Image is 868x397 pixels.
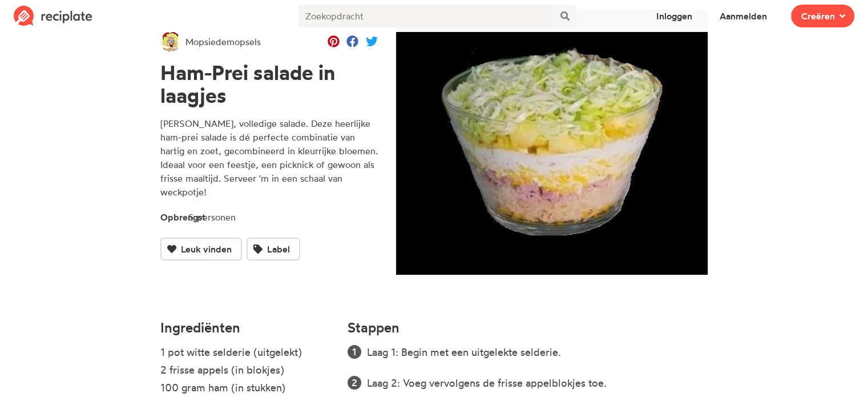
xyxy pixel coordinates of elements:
font: 100 gram ham (in stukken) [160,381,285,394]
button: Label [247,238,300,260]
font: Mopsiedemopsels [185,36,261,47]
img: Avatar van de gebruiker [160,31,181,52]
img: Recipiëren [14,6,92,26]
font: Laag 1: Begin met een uitgelekte selderie. [367,346,561,358]
font: Label [267,243,290,255]
font: [PERSON_NAME], volledige salade. Deze heerlijke ham-prei salade is dé perfecte combinatie van har... [160,118,378,198]
font: 1 pot witte selderie (uitgelekt) [160,346,302,358]
font: Laag 2: Voeg vervolgens de frisse appelblokjes toe. [367,376,607,389]
a: Mopsiedemopsels [160,31,261,52]
font: Opbrengst [160,211,205,223]
font: 6 personen [188,211,236,223]
font: Inloggen [656,10,692,22]
font: Leuk vinden [181,243,232,255]
font: 2 frisse appels (in blokjes) [160,363,284,376]
button: Creëren [791,5,854,27]
button: Leuk vinden [160,238,242,260]
input: Zoekopdracht [298,5,554,27]
button: Aanmelden [709,5,777,27]
font: Ingrediënten [160,319,240,336]
font: Ham-Prei salade in laagjes [160,59,335,109]
font: Aanmelden [720,10,767,22]
button: Inloggen [646,5,703,27]
font: Creëren [801,10,835,22]
font: Stappen [347,319,399,336]
img: Recept van Ham-Prei salade in laagjes van Mopsiedemopsels [396,10,708,275]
